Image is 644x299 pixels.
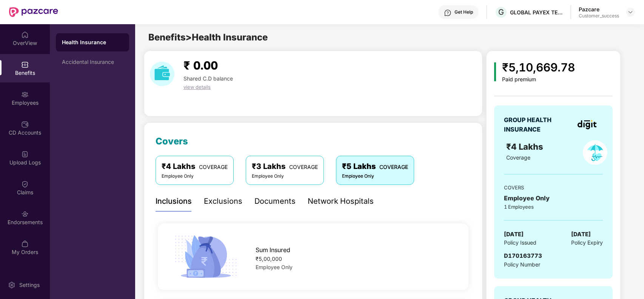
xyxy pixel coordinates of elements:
div: Settings [17,281,42,289]
div: 1 Employees [504,203,603,211]
span: Employee Only [256,264,293,270]
img: New Pazcare Logo [9,7,58,17]
span: G [498,8,504,17]
img: svg+xml;base64,PHN2ZyBpZD0iVXBsb2FkX0xvZ3MiIGRhdGEtbmFtZT0iVXBsb2FkIExvZ3MiIHhtbG5zPSJodHRwOi8vd3... [21,150,29,158]
div: Employee Only [504,194,603,203]
span: Policy Issued [504,239,536,247]
div: ₹4 Lakhs [162,161,228,172]
span: Sum Insured [256,245,290,255]
div: ₹3 Lakhs [252,161,318,172]
div: Accidental Insurance [62,59,123,65]
div: Employee Only [342,173,408,180]
div: GROUP HEALTH INSURANCE [504,115,570,134]
span: Shared C.D balance [183,75,233,82]
span: COVERAGE [379,164,408,170]
span: [DATE] [571,230,591,239]
span: Benefits > Health Insurance [148,32,268,43]
img: svg+xml;base64,PHN2ZyBpZD0iU2V0dGluZy0yMHgyMCIgeG1sbnM9Imh0dHA6Ly93d3cudzMub3JnLzIwMDAvc3ZnIiB3aW... [8,281,15,289]
div: GLOBAL PAYEX TECHNOLOGIES PRIVATE LIMITED [510,9,563,16]
img: svg+xml;base64,PHN2ZyBpZD0iSGVscC0zMngzMiIgeG1sbnM9Imh0dHA6Ly93d3cudzMub3JnLzIwMDAvc3ZnIiB3aWR0aD... [444,9,451,17]
div: Documents [254,195,296,207]
div: Customer_success [579,13,619,19]
div: Inclusions [156,195,192,207]
img: svg+xml;base64,PHN2ZyBpZD0iQmVuZWZpdHMiIHhtbG5zPSJodHRwOi8vd3d3LnczLm9yZy8yMDAwL3N2ZyIgd2lkdGg9Ij... [21,61,29,68]
img: svg+xml;base64,PHN2ZyBpZD0iQ0RfQWNjb3VudHMiIGRhdGEtbmFtZT0iQ0QgQWNjb3VudHMiIHhtbG5zPSJodHRwOi8vd3... [21,121,29,128]
div: ₹5 Lakhs [342,161,408,172]
span: ₹4 Lakhs [506,142,545,152]
div: Paid premium [502,76,575,83]
img: svg+xml;base64,PHN2ZyBpZD0iTXlfT3JkZXJzIiBkYXRhLW5hbWU9Ik15IE9yZGVycyIgeG1sbnM9Imh0dHA6Ly93d3cudz... [21,240,29,248]
img: insurerLogo [578,120,596,129]
div: ₹5,00,000 [256,255,455,263]
img: icon [172,233,240,280]
span: COVERAGE [199,164,228,170]
img: svg+xml;base64,PHN2ZyBpZD0iQ2xhaW0iIHhtbG5zPSJodHRwOi8vd3d3LnczLm9yZy8yMDAwL3N2ZyIgd2lkdGg9IjIwIi... [21,180,29,188]
span: COVERAGE [289,164,318,170]
span: D170163773 [504,252,542,259]
div: Employee Only [252,173,318,180]
div: Health Insurance [62,39,123,46]
span: Covers [156,136,188,147]
div: COVERS [504,184,603,191]
img: download [150,62,174,86]
div: Network Hospitals [308,195,374,207]
div: Pazcare [579,6,619,13]
div: Employee Only [162,173,228,180]
img: svg+xml;base64,PHN2ZyBpZD0iRHJvcGRvd24tMzJ4MzIiIHhtbG5zPSJodHRwOi8vd3d3LnczLm9yZy8yMDAwL3N2ZyIgd2... [627,9,633,15]
img: svg+xml;base64,PHN2ZyBpZD0iSG9tZSIgeG1sbnM9Imh0dHA6Ly93d3cudzMub3JnLzIwMDAvc3ZnIiB3aWR0aD0iMjAiIG... [21,31,29,39]
span: ₹ 0.00 [183,59,218,72]
div: ₹5,10,669.78 [502,59,575,76]
img: svg+xml;base64,PHN2ZyBpZD0iRW5kb3JzZW1lbnRzIiB4bWxucz0iaHR0cDovL3d3dy53My5vcmcvMjAwMC9zdmciIHdpZH... [21,210,29,218]
img: icon [494,62,496,81]
span: view details [183,84,211,90]
img: svg+xml;base64,PHN2ZyBpZD0iRW1wbG95ZWVzIiB4bWxucz0iaHR0cDovL3d3dy53My5vcmcvMjAwMC9zdmciIHdpZHRoPS... [21,91,29,98]
div: Exclusions [204,195,242,207]
span: [DATE] [504,230,524,239]
img: policyIcon [583,140,607,165]
span: Coverage [506,154,530,161]
span: Policy Number [504,261,540,268]
span: Policy Expiry [571,239,603,247]
div: Get Help [454,9,473,15]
